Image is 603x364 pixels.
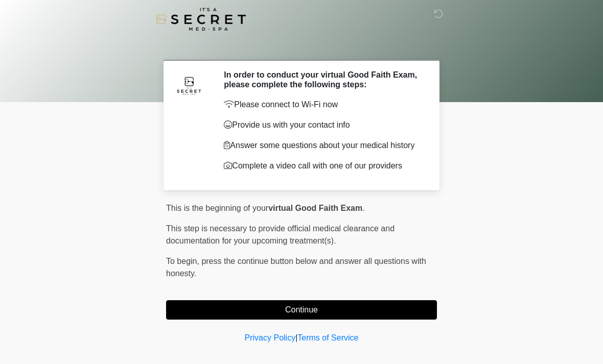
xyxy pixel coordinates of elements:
button: Continue [166,300,437,320]
span: To begin, [166,257,201,265]
strong: virtual Good Faith Exam [268,204,362,212]
img: It's A Secret Med Spa Logo [156,8,246,31]
a: Terms of Service [297,333,358,342]
h2: In order to conduct your virtual Good Faith Exam, please complete the following steps: [224,70,422,89]
img: Agent Avatar [174,70,204,101]
p: Please connect to Wi-Fi now [224,99,422,111]
span: . [362,204,364,212]
p: Answer some questions about your medical history [224,139,422,152]
span: This step is necessary to provide official medical clearance and documentation for your upcoming ... [166,224,395,245]
a: | [295,333,297,342]
h1: ‎ ‎ [158,37,445,56]
span: press the continue button below and answer all questions with honesty. [166,257,426,278]
p: Provide us with your contact info [224,119,422,131]
span: This is the beginning of your [166,204,268,212]
p: Complete a video call with one of our providers [224,160,422,172]
a: Privacy Policy [245,333,296,342]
